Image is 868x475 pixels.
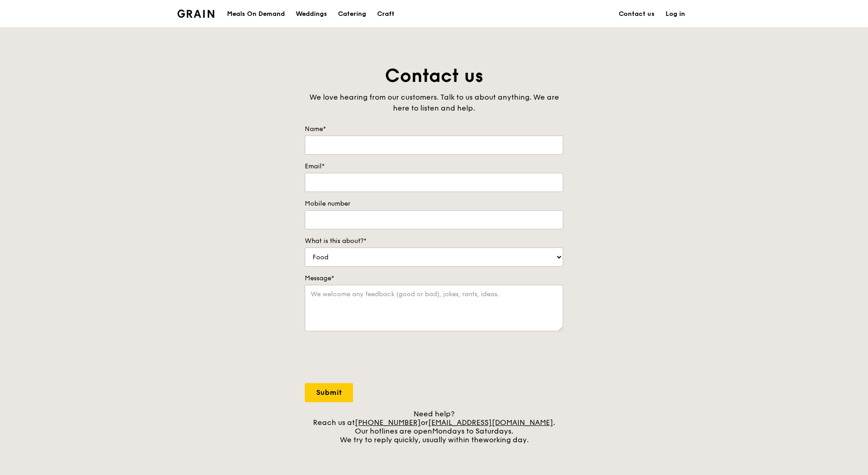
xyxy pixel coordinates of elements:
[305,383,353,402] input: Submit
[338,0,366,28] div: Catering
[305,92,563,114] div: We love hearing from our customers. Talk to us about anything. We are here to listen and help.
[305,64,563,88] h1: Contact us
[305,237,563,246] label: What is this about?*
[305,162,563,171] label: Email*
[227,0,285,28] div: Meals On Demand
[305,125,563,134] label: Name*
[177,10,214,18] img: Grain
[613,0,660,28] a: Contact us
[305,340,443,376] iframe: reCAPTCHA
[660,0,691,28] a: Log in
[432,427,513,435] span: Mondays to Saturdays.
[333,0,372,28] a: Catering
[290,0,333,28] a: Weddings
[483,435,529,444] span: working day.
[377,0,394,28] div: Craft
[355,418,421,427] a: [PHONE_NUMBER]
[305,199,563,208] label: Mobile number
[372,0,400,28] a: Craft
[305,274,563,283] label: Message*
[305,409,563,444] div: Need help? Reach us at or . Our hotlines are open We try to reply quickly, usually within the
[428,418,553,427] a: [EMAIL_ADDRESS][DOMAIN_NAME]
[296,0,327,28] div: Weddings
